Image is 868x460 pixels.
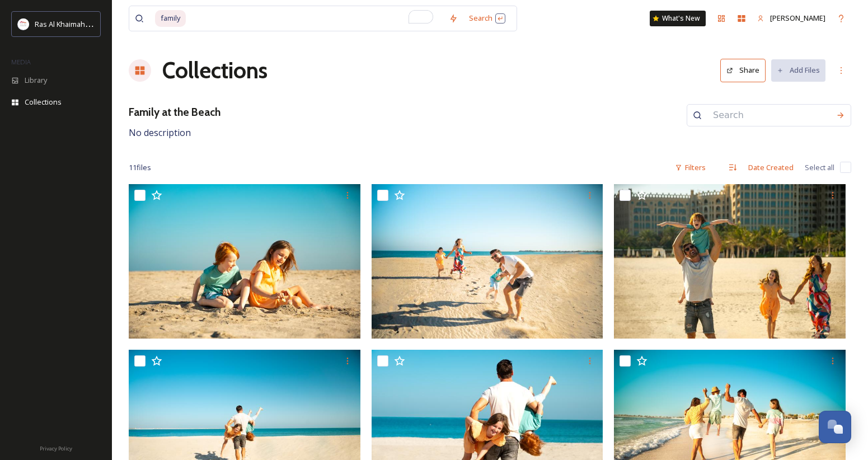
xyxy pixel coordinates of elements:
div: Filters [669,157,711,179]
input: Search [707,103,831,128]
button: Open Chat [819,411,851,443]
span: Collections [25,97,62,107]
span: Select all [805,162,834,173]
span: MEDIA [11,58,31,66]
img: DP - Couple_.jpg [614,184,846,339]
a: What's New [650,11,706,26]
span: family [155,10,186,26]
a: Privacy Policy [40,441,72,454]
input: To enrich screen reader interactions, please activate Accessibility in Grammarly extension settings [187,6,443,31]
button: Share [720,59,766,82]
img: DP - Couple_-2.jpg [372,184,603,339]
a: Collections [162,54,268,87]
button: Add Files [771,59,825,81]
span: 11 file s [129,162,151,173]
span: Privacy Policy [40,445,72,452]
h3: Family at the Beach [129,104,220,120]
span: Ras Al Khaimah Tourism Development Authority [35,18,193,29]
span: [PERSON_NAME] [770,13,825,23]
span: Library [25,75,47,86]
a: [PERSON_NAME] [752,7,831,29]
img: DP - Couple_-3.jpg [129,184,360,339]
img: Logo_RAKTDA_RGB-01.png [18,18,29,30]
span: No description [129,126,191,139]
div: Search [463,7,511,29]
div: Date Created [743,157,799,179]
